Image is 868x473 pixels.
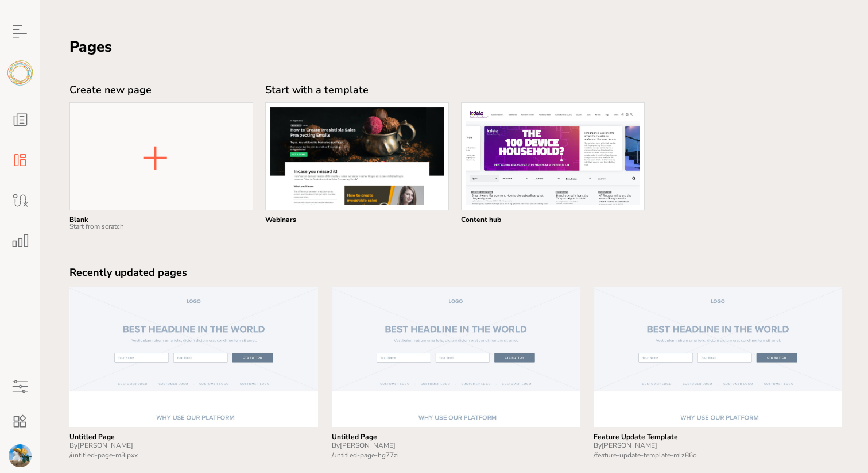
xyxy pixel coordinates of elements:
h5: Create new page [69,84,253,98]
span: /untitled-page-hg77zi [332,451,399,460]
div: By [PERSON_NAME] [332,441,580,449]
div: Untitled Page [332,433,580,441]
div: By [PERSON_NAME] [69,441,318,449]
button: + [135,126,175,186]
div: Content hub [461,216,645,223]
div: Webinars [265,216,449,223]
h5: Start with a template [265,84,449,98]
div: By [PERSON_NAME] [594,441,842,449]
button: + [526,126,567,186]
img: c14c8140-d00e-456b-a132-c5785e7f8502 [9,444,32,467]
button: + [331,126,371,186]
img: logo.svg [7,60,33,86]
h2: Recently updated pages [69,266,856,279]
div: Start from scratch [69,223,253,230]
span: /untitled-page-m3ipxx [69,451,138,460]
span: /feature-update-template-mlz86o [594,451,697,460]
div: Feature Update Template [594,433,842,441]
div: Untitled Page [69,433,318,441]
div: Blank [69,216,253,223]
